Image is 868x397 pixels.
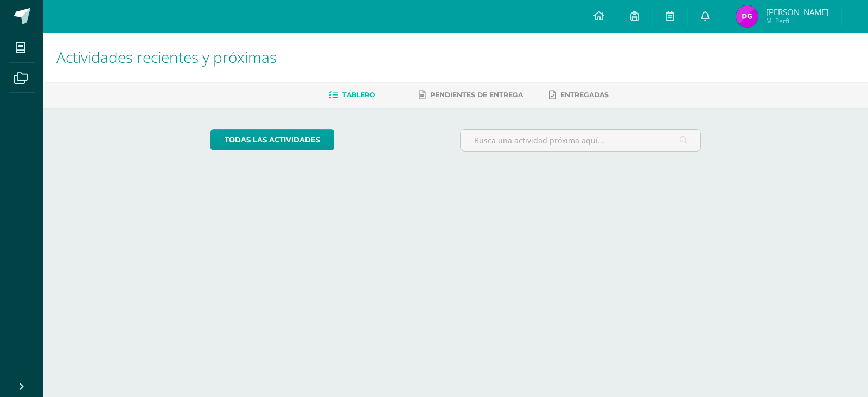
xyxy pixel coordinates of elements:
img: 0c997b1531c273508099ad565984d301.png [736,5,758,27]
span: Tablero [342,91,375,99]
a: Pendientes de entrega [419,86,523,104]
a: Tablero [329,86,375,104]
span: Pendientes de entrega [430,91,523,99]
a: Entregadas [549,86,609,104]
input: Busca una actividad próxima aquí... [461,130,701,151]
span: Mi Perfil [766,16,828,26]
span: [PERSON_NAME] [766,7,828,17]
span: Actividades recientes y próximas [56,47,277,67]
span: Entregadas [560,91,609,99]
a: todas las Actividades [210,129,334,150]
